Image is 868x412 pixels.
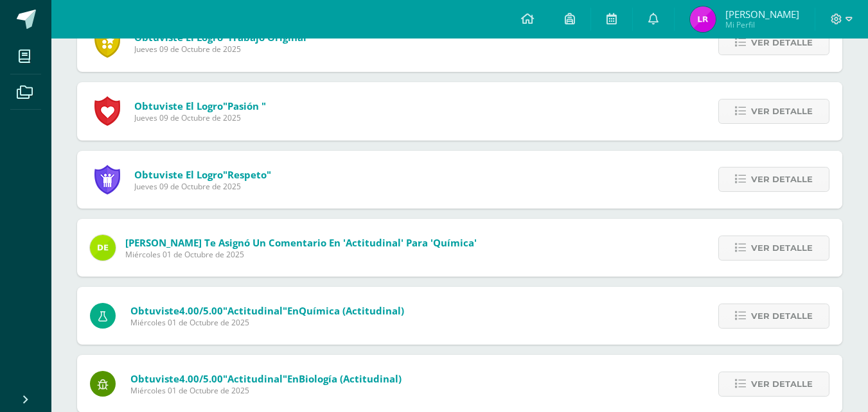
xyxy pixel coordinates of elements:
span: Miércoles 01 de Octubre de 2025 [130,385,402,396]
span: Miércoles 01 de Octubre de 2025 [125,249,477,260]
span: Ver detalle [751,31,813,55]
span: Obtuviste el logro [134,168,271,181]
span: Química (Actitudinal) [299,304,404,317]
span: Jueves 09 de Octubre de 2025 [134,112,266,123]
span: "Respeto" [223,168,271,181]
span: Ver detalle [751,236,813,260]
span: [PERSON_NAME] [725,8,799,21]
span: 4.00/5.00 [179,372,223,385]
span: Biología (Actitudinal) [299,372,402,385]
span: Jueves 09 de Octubre de 2025 [134,44,311,55]
span: Miércoles 01 de Octubre de 2025 [130,317,404,328]
img: 2f2605d3e96bf6420cf8fd0f79f6437c.png [690,6,716,32]
span: Obtuviste el logro [134,99,266,112]
span: Ver detalle [751,99,813,123]
span: Ver detalle [751,372,813,396]
span: Jueves 09 de Octubre de 2025 [134,181,271,192]
img: a0f5f5afb1d5eb19c05f5fc52693af15.png [90,235,116,261]
span: Obtuviste en [130,372,402,385]
span: 4.00/5.00 [179,304,223,317]
span: "Actitudinal" [223,304,287,317]
span: Mi Perfil [725,19,799,30]
span: "Actitudinal" [223,372,287,385]
span: [PERSON_NAME] te asignó un comentario en 'Actitudinal' para 'Química' [125,236,477,249]
span: Ver detalle [751,304,813,328]
span: Ver detalle [751,167,813,191]
span: Obtuviste en [130,304,404,317]
span: "Pasión " [223,99,266,112]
